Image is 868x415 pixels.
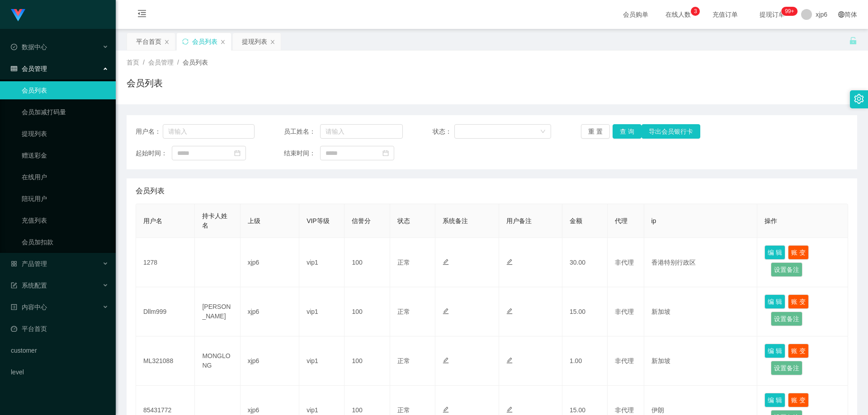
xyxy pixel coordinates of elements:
td: [PERSON_NAME] [195,287,240,336]
a: 会员加扣款 [22,233,108,251]
a: level [11,363,108,381]
i: 图标: close [270,39,275,45]
button: 重 置 [581,124,610,139]
span: 会员管理 [11,65,47,72]
i: 图标: global [838,11,844,18]
td: Dllm999 [136,287,195,336]
sup: 3 [691,7,700,16]
td: 1278 [136,238,195,287]
i: 图标: menu-fold [127,0,157,29]
span: 用户名： [136,127,163,136]
button: 导出会员银行卡 [642,124,700,139]
input: 请输入 [320,124,403,139]
i: 图标: profile [11,304,17,310]
a: 图标: dashboard平台首页 [11,320,108,338]
button: 账 变 [788,294,809,309]
span: 非代理 [615,308,634,315]
span: 信誉分 [352,217,371,224]
img: logo.9652507e.png [11,9,25,22]
td: xjp6 [241,287,299,336]
td: MONGLONG [195,336,240,386]
input: 请输入 [163,124,255,139]
span: 状态： [433,127,455,136]
i: 图标: edit [506,406,513,413]
div: 平台首页 [136,33,161,50]
i: 图标: calendar [234,150,241,156]
span: 系统配置 [11,282,47,289]
i: 图标: setting [854,94,864,104]
button: 编 辑 [764,393,785,407]
td: 香港特别行政区 [644,238,758,287]
i: 图标: edit [506,357,513,364]
td: vip1 [299,238,344,287]
a: 提现列表 [22,125,108,143]
span: ip [651,217,656,224]
a: 在线用户 [22,168,108,186]
span: 内容中心 [11,303,47,311]
span: 操作 [764,217,777,224]
td: 15.00 [562,287,608,336]
i: 图标: form [11,282,17,289]
td: vip1 [299,287,344,336]
p: 3 [694,7,697,16]
a: 陪玩用户 [22,190,108,208]
span: 状态 [397,217,410,224]
button: 查 询 [613,124,642,139]
td: 100 [344,336,390,386]
span: 数据中心 [11,43,47,51]
h1: 会员列表 [127,76,163,90]
td: 30.00 [562,238,608,287]
span: 提现订单 [755,11,789,18]
button: 账 变 [788,393,809,407]
button: 编 辑 [764,245,785,260]
i: 图标: close [164,39,170,45]
span: 产品管理 [11,260,47,267]
i: 图标: sync [182,38,189,45]
i: 图标: table [11,65,17,72]
td: ML321088 [136,336,195,386]
button: 编 辑 [764,344,785,358]
i: 图标: appstore-o [11,261,17,267]
td: 新加坡 [644,336,758,386]
button: 设置备注 [771,262,802,277]
span: 用户备注 [506,217,532,224]
span: 非代理 [615,259,634,266]
i: 图标: edit [506,308,513,314]
td: 新加坡 [644,287,758,336]
button: 账 变 [788,245,809,260]
i: 图标: check-circle-o [11,44,17,50]
span: 首页 [127,59,139,66]
span: 系统备注 [443,217,468,224]
a: customer [11,341,108,359]
i: 图标: calendar [382,150,389,156]
span: 会员列表 [136,186,165,196]
span: / [143,59,145,66]
span: 结束时间： [284,149,320,158]
span: 正常 [397,406,410,414]
a: 赠送彩金 [22,146,108,164]
span: 充值订单 [708,11,742,18]
td: xjp6 [241,238,299,287]
span: 非代理 [615,357,634,364]
span: 非代理 [615,406,634,414]
i: 图标: edit [443,406,449,413]
td: 100 [344,238,390,287]
sup: 226 [781,7,797,16]
button: 设置备注 [771,361,802,375]
button: 账 变 [788,344,809,358]
span: 员工姓名： [284,127,320,136]
span: 起始时间： [136,149,172,158]
div: 提现列表 [242,33,267,50]
div: 会员列表 [192,33,217,50]
span: 正常 [397,357,410,364]
td: xjp6 [241,336,299,386]
i: 图标: down [540,129,546,135]
span: 会员管理 [148,59,174,66]
span: 上级 [248,217,260,224]
button: 编 辑 [764,294,785,309]
span: / [177,59,179,66]
i: 图标: close [220,39,226,45]
span: 正常 [397,259,410,266]
button: 设置备注 [771,312,802,326]
td: 1.00 [562,336,608,386]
